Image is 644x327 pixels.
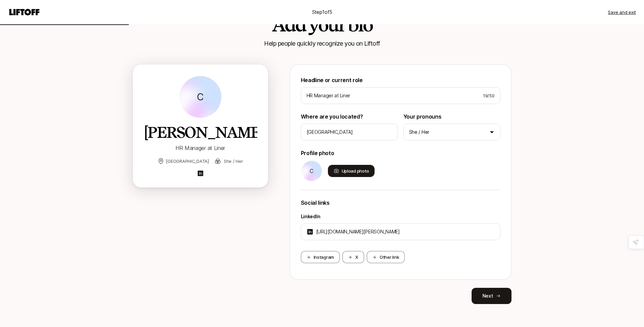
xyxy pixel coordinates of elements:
[403,112,500,121] p: Your pronouns
[307,128,392,136] input: e.g. Brooklyn, NY
[301,149,500,157] p: Profile photo
[264,39,380,48] p: Help people quickly recognize you on Liftoff
[166,158,209,165] p: [GEOGRAPHIC_DATA]
[310,167,313,175] p: C
[144,124,257,141] h2: Clara Lee
[608,9,636,16] button: Save and exit
[301,76,500,84] p: Headline or current role
[175,144,225,152] p: HR Manager at Liner
[301,112,398,121] p: Where are you located?
[301,212,320,221] p: LinkedIn
[472,288,511,304] button: Next
[197,93,204,101] p: C
[301,198,500,207] p: Social links
[328,165,375,177] div: Upload photo
[342,251,364,263] button: X
[197,170,204,177] img: linkedin-logo
[307,228,313,235] img: linkedin-logo
[316,228,495,236] input: Add your LinkedIn profile URL
[301,251,340,263] button: Instagram
[483,92,495,99] span: 19 / 50
[272,15,372,35] h2: Add your bio
[312,8,332,16] p: Step 1 of 5
[307,92,478,100] input: e.g. Head of Marketing at Liftoff
[224,158,243,165] p: She / Her
[367,251,405,263] button: Other link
